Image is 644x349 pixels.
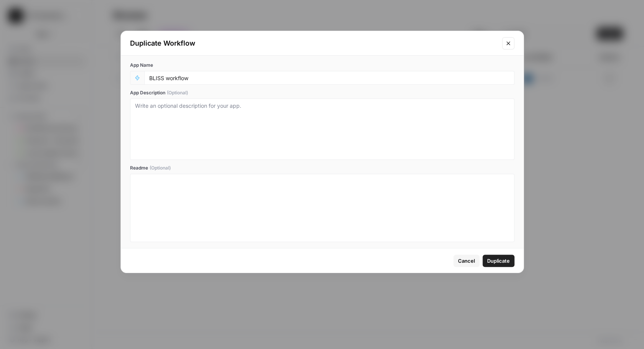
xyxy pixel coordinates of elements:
[453,255,479,267] button: Cancel
[150,165,171,171] span: (Optional)
[483,255,514,267] button: Duplicate
[487,257,510,265] span: Duplicate
[130,38,497,49] div: Duplicate Workflow
[130,165,514,171] label: Readme
[167,89,188,96] span: (Optional)
[149,74,509,81] input: Untitled
[130,89,514,96] label: App Description
[130,62,514,69] label: App Name
[502,37,514,49] button: Close modal
[458,257,475,265] span: Cancel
